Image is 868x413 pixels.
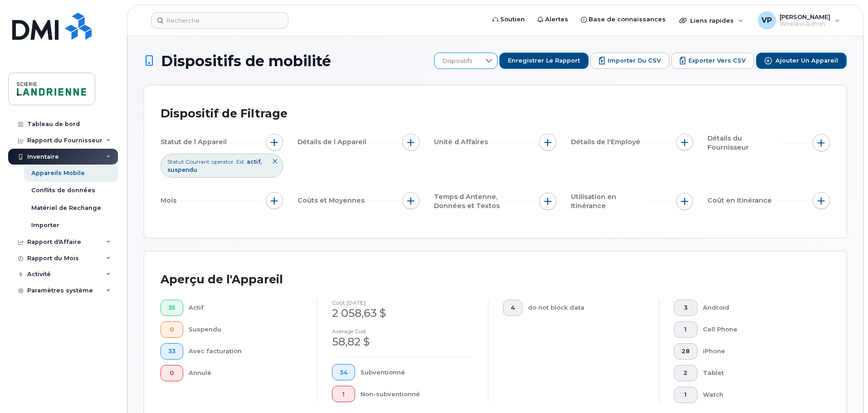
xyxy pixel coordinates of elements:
span: 3 [682,304,690,311]
span: Utilisation en Itinérance [571,192,644,211]
span: 0 [168,369,176,377]
span: Détails de l Appareil [297,137,369,147]
span: Statut de l Appareil [161,137,229,147]
span: 1 [682,326,690,333]
button: 35 [161,300,183,316]
div: Aperçu de l'Appareil [161,268,283,292]
button: Importer du CSV [590,53,669,69]
span: actif [247,158,262,165]
div: Dispositif de Filtrage [161,102,288,126]
div: iPhone [703,343,816,360]
div: Cell Phone [703,321,816,338]
span: 33 [168,348,176,355]
div: Suspendu [189,321,303,338]
button: Ajouter un appareil [756,53,847,69]
div: Android [703,300,816,316]
span: 34 [340,369,347,376]
div: Actif [189,300,303,316]
h4: Average cost [332,328,473,334]
span: Ajouter un appareil [775,57,838,65]
span: 28 [682,348,690,355]
span: Coûts et Moyennes [297,196,367,205]
span: Statut Courrant [167,158,210,165]
span: 2 [682,369,690,377]
button: 33 [161,343,183,360]
button: 4 [503,300,522,316]
span: Temps d Antenne, Données et Textos [434,192,507,211]
button: 0 [161,321,183,338]
button: Enregistrer le rapport [499,53,589,69]
div: do not block data [528,300,645,316]
button: 1 [674,387,697,403]
button: 1 [674,321,697,338]
button: Exporter vers CSV [671,53,754,69]
button: 1 [332,386,355,402]
span: Détails de l'Employé [571,137,643,147]
span: Dispositifs [434,53,480,69]
span: 0 [168,326,176,333]
button: 34 [332,364,355,380]
span: Coût en Itinérance [707,196,775,205]
span: operator. Est [211,158,244,165]
button: 2 [674,365,697,381]
div: 58,82 $ [332,334,473,350]
div: Avec facturation [189,343,303,360]
div: Watch [703,387,816,403]
span: suspendu [167,166,197,173]
span: 1 [340,391,347,398]
h4: coût [DATE] [332,300,473,306]
span: Détails du Fournisseur [707,134,780,152]
span: Enregistrer le rapport [508,57,580,65]
span: Unité d Affaires [434,137,491,147]
span: Exporter vers CSV [688,57,746,65]
button: 0 [161,365,183,381]
div: 2 058,63 $ [332,306,473,321]
span: Mois [161,196,179,205]
span: Dispositifs de mobilité [161,53,331,69]
button: 28 [674,343,697,360]
span: 35 [168,304,176,311]
div: Tablet [703,365,816,381]
div: Non-subventionné [361,386,474,402]
button: 3 [674,300,697,316]
span: 4 [511,304,515,311]
span: 1 [682,391,690,398]
div: Subventionné [361,364,474,380]
div: Annulé [189,365,303,381]
span: Importer du CSV [608,57,661,65]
